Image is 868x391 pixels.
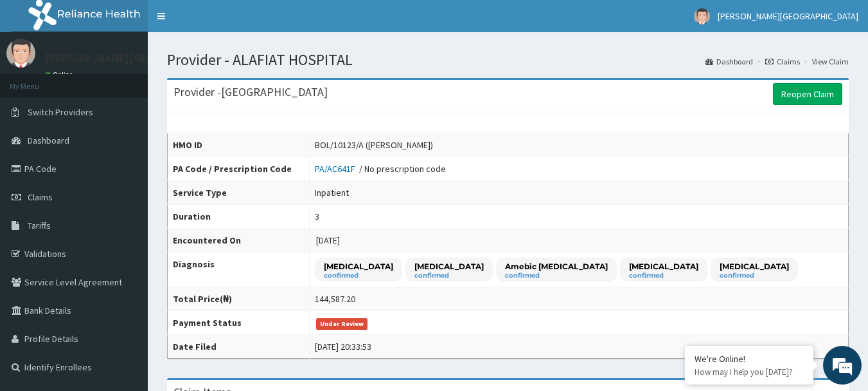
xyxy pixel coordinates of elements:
[812,56,849,67] a: View Claim
[324,272,393,279] small: confirmed
[315,138,433,151] div: BOL/10123/A ([PERSON_NAME])
[315,292,355,305] div: 144,587.20
[173,86,328,98] h3: Provider - [GEOGRAPHIC_DATA]
[28,106,93,118] span: Switch Providers
[168,181,310,205] th: Service Type
[168,229,310,253] th: Encountered On
[6,39,35,68] img: User Image
[505,261,608,272] p: Amebic [MEDICAL_DATA]
[28,135,69,146] span: Dashboard
[168,311,310,335] th: Payment Status
[168,253,310,287] th: Diagnosis
[773,83,842,105] a: Reopen Claim
[168,205,310,229] th: Duration
[316,234,340,246] span: [DATE]
[168,287,310,311] th: Total Price(₦)
[629,261,698,272] p: [MEDICAL_DATA]
[315,163,359,175] a: PA/AC641F
[45,52,235,64] p: [PERSON_NAME][GEOGRAPHIC_DATA]
[28,220,51,231] span: Tariffs
[505,272,608,279] small: confirmed
[629,272,698,279] small: confirmed
[765,56,800,67] a: Claims
[316,318,368,330] span: Under Review
[414,272,484,279] small: confirmed
[315,186,349,199] div: Inpatient
[324,261,393,272] p: [MEDICAL_DATA]
[168,335,310,359] th: Date Filed
[167,52,849,68] h1: Provider - ALAFIAT HOSPITAL
[718,10,858,22] span: [PERSON_NAME][GEOGRAPHIC_DATA]
[720,272,789,279] small: confirmed
[414,261,484,272] p: [MEDICAL_DATA]
[695,367,804,377] p: How may I help you today?
[315,340,371,353] div: [DATE] 20:33:53
[705,56,753,67] a: Dashboard
[695,353,804,365] div: We're Online!
[45,70,76,79] a: Online
[720,261,789,272] p: [MEDICAL_DATA]
[694,8,710,24] img: User Image
[168,133,310,157] th: HMO ID
[28,191,53,203] span: Claims
[315,210,319,223] div: 3
[168,157,310,181] th: PA Code / Prescription Code
[315,162,446,175] div: / No prescription code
